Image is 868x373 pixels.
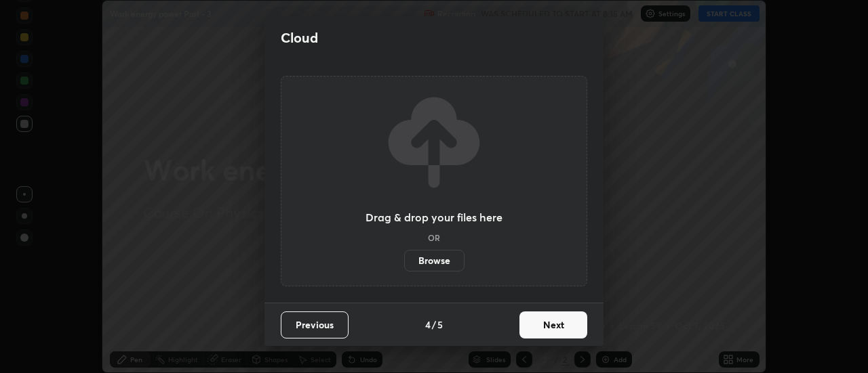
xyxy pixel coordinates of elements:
h5: OR [428,234,440,242]
h2: Cloud [281,29,318,47]
h4: 5 [437,317,443,332]
button: Next [519,311,587,338]
h4: 4 [425,317,431,332]
h4: / [432,317,436,332]
h3: Drag & drop your files here [366,212,502,223]
button: Previous [281,311,349,338]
